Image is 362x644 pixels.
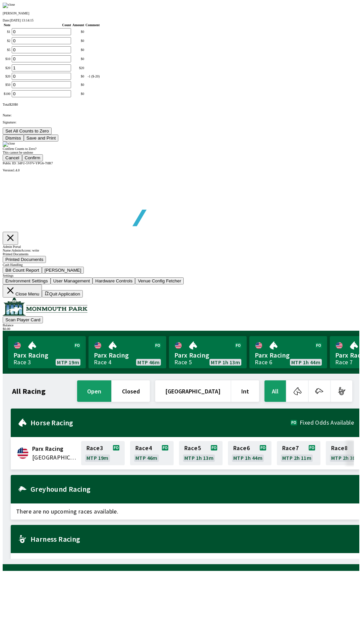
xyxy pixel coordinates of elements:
div: Name: Admin Access: write [3,249,359,252]
span: $ 0 [14,103,18,106]
button: Printed Documents [3,256,46,263]
span: Race 6 [233,445,250,451]
div: -1 ($-20) [85,74,100,78]
button: Scan Player Card [3,316,43,323]
div: Date: [3,18,359,22]
td: $ 1 [3,28,11,36]
div: Public ID: [3,161,359,165]
span: MTP 2h 11m [282,455,311,461]
div: $ 20 [72,66,84,70]
button: open [77,380,111,402]
p: Name: [3,113,359,117]
button: Close Menu [3,284,42,298]
td: $ 20 [3,64,11,72]
span: Fixed Odds Available [300,420,354,425]
button: Confirm [22,154,43,161]
h2: Greyhound Racing [31,486,354,492]
span: Parx Racing [94,351,161,360]
span: MTP 2h 38m [331,455,360,461]
div: $ 0 [72,39,84,43]
div: This cannot be undone [3,151,359,154]
button: All [264,380,286,402]
div: Balance [3,323,359,327]
span: MTP 46m [137,360,160,365]
span: Parx Racing [174,351,241,360]
div: $ 0.00 [3,327,359,331]
a: Race3MTP 19m [81,441,125,465]
a: Race7MTP 2h 11m [277,441,320,465]
button: Quit Application [42,290,83,298]
div: $ 0 [72,30,84,34]
a: Race4MTP 46m [130,441,174,465]
th: Amount [72,23,84,27]
button: Bill Count Report [3,267,42,274]
h2: Horse Racing [31,420,291,425]
div: Race 4 [94,360,111,365]
td: $ 50 [3,81,11,89]
div: Printed Documents [3,252,359,256]
th: Comment [85,23,100,27]
div: Cash Handling [3,263,359,267]
div: $ 0 [72,92,84,96]
span: MTP 19m [57,360,79,365]
p: Signature: [3,120,359,124]
a: Parx RacingRace 3MTP 19m [8,336,86,368]
button: Venue Config Fetcher [135,277,184,284]
span: There are no upcoming races available. [11,553,359,569]
div: Version 1.4.0 [3,168,359,172]
div: Race 7 [335,360,353,365]
span: MTP 1h 44m [291,360,320,365]
div: $ 0 [72,48,84,52]
td: $ 5 [3,46,11,54]
span: United States [32,453,77,462]
button: Hardware Controls [93,277,135,284]
button: Save and Print [24,135,58,142]
div: Admin Portal [3,245,359,249]
a: Race5MTP 1h 13m [179,441,223,465]
span: Parx Racing [13,351,80,360]
span: Race 3 [86,445,103,451]
button: [PERSON_NAME] [42,267,84,274]
div: Race 5 [174,360,192,365]
a: Race6MTP 1h 44m [228,441,271,465]
span: MTP 1h 13m [211,360,240,365]
span: $ 20 [9,103,14,106]
img: global tote logo [18,172,210,243]
div: $ 0 [72,74,84,78]
td: $ 20 [3,72,11,80]
div: Race 6 [255,360,272,365]
div: Total [3,103,359,106]
button: Cancel [3,154,22,161]
td: $ 2 [3,37,11,45]
span: There are no upcoming races available. [11,503,359,520]
button: closed [112,380,150,402]
div: $ 0 [72,57,84,61]
span: MTP 1h 13m [184,455,214,461]
span: MTP 19m [86,455,109,461]
a: Parx RacingRace 4MTP 46m [88,336,166,368]
a: Parx RacingRace 6MTP 1h 44m [249,336,327,368]
img: close [3,3,15,8]
a: Parx RacingRace 5MTP 1h 13m [169,336,247,368]
span: Race 7 [282,445,299,451]
div: $ 0 [72,83,84,87]
span: Parx Racing [32,444,77,453]
button: Set All Counts to Zero [3,127,52,135]
div: Confirm Counts to Zero? [3,147,359,151]
td: $ 100 [3,90,11,98]
div: Settings [3,274,359,277]
span: [DATE] 13:14:15 [10,18,34,22]
button: Dismiss [3,135,24,142]
span: Race 4 [135,445,152,451]
th: Note [3,23,11,27]
p: [PERSON_NAME] [3,11,359,15]
span: Race 5 [184,445,201,451]
button: Int [231,380,259,402]
button: [GEOGRAPHIC_DATA] [155,380,231,402]
h1: All Racing [12,388,46,394]
th: Count [11,23,71,27]
span: Parx Racing [255,351,322,360]
span: 34FU-5VFV-YPG6-7HR7 [17,161,53,165]
td: $ 10 [3,55,11,63]
button: Environment Settings [3,277,51,284]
